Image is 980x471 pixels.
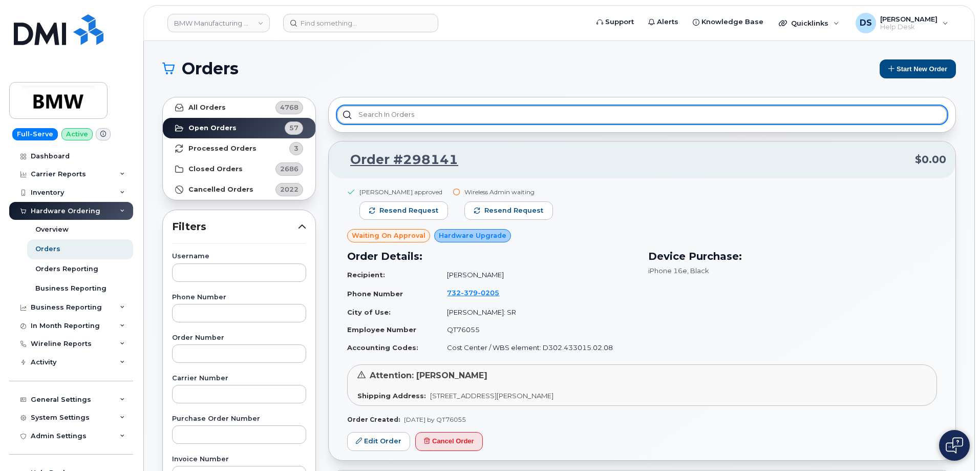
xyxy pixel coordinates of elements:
a: Closed Orders2686 [163,159,315,179]
span: Waiting On Approval [352,231,425,240]
label: Order Number [172,335,306,341]
strong: Closed Orders [188,165,243,173]
span: 2022 [280,185,299,194]
input: Search in orders [337,106,947,124]
strong: City of Use: [347,308,391,316]
strong: Accounting Codes: [347,343,418,352]
span: 379 [461,289,478,297]
div: [PERSON_NAME] approved [359,188,448,196]
label: Username [172,253,306,260]
span: Filters [172,219,298,234]
a: Open Orders57 [163,118,315,138]
h3: Order Details: [347,249,636,264]
label: Phone Number [172,294,306,301]
h3: Device Purchase: [648,249,937,264]
span: 732 [447,289,499,297]
div: Wireless Admin waiting [464,188,553,196]
span: $0.00 [915,152,946,167]
strong: Cancelled Orders [188,186,253,194]
strong: Open Orders [188,124,237,132]
td: QT76055 [438,321,636,339]
a: Order #298141 [338,151,458,169]
strong: All Orders [188,104,226,112]
td: Cost Center / WBS element: D302.433015.02.08 [438,339,636,357]
a: 7323790205 [447,289,512,297]
span: 3 [294,144,299,153]
span: [STREET_ADDRESS][PERSON_NAME] [430,392,553,400]
strong: Shipping Address: [357,392,426,400]
span: iPhone 16e [648,267,687,275]
strong: Employee Number [347,325,416,334]
td: [PERSON_NAME]: SR [438,303,636,321]
span: 2686 [280,164,299,174]
span: Attention: [PERSON_NAME] [370,371,487,380]
span: 4768 [280,103,299,112]
span: Resend request [379,206,438,215]
button: Resend request [464,201,553,220]
span: Resend request [484,206,543,215]
strong: Phone Number [347,290,403,298]
a: Edit Order [347,432,410,451]
a: All Orders4768 [163,97,315,118]
strong: Order Created: [347,416,400,423]
span: [DATE] by QT76055 [404,416,466,423]
img: Open chat [946,437,963,454]
a: Processed Orders3 [163,138,315,159]
button: Resend request [359,201,448,220]
span: 0205 [478,289,499,297]
span: 57 [289,123,299,133]
label: Carrier Number [172,375,306,382]
a: Cancelled Orders2022 [163,179,315,200]
span: Orders [182,61,239,76]
span: , Black [687,267,709,275]
strong: Processed Orders [188,145,257,153]
span: Hardware Upgrade [439,231,506,240]
strong: Recipient: [347,271,385,279]
button: Start New Order [880,59,956,78]
button: Cancel Order [415,432,483,451]
label: Invoice Number [172,456,306,463]
td: [PERSON_NAME] [438,266,636,284]
label: Purchase Order Number [172,416,306,422]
